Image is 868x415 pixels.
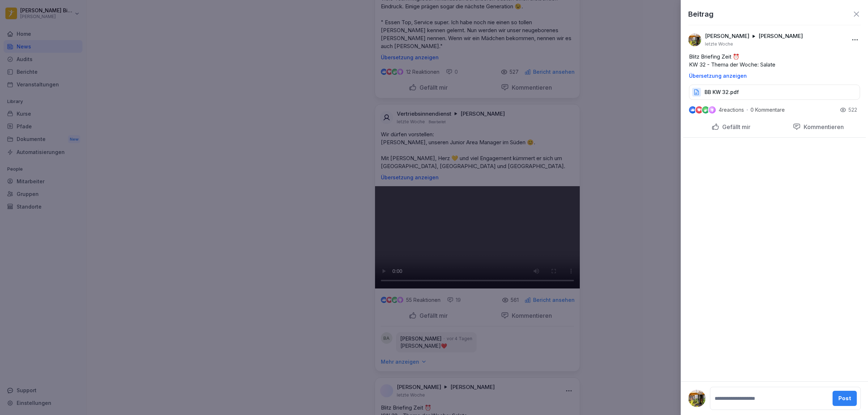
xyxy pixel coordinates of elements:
div: Post [838,394,851,402]
img: ahtvx1qdgs31qf7oeejj87mb.png [688,33,701,46]
p: [PERSON_NAME] [705,33,749,40]
p: Übersetzung anzeigen [689,73,860,79]
a: BB KW 32.pdf [689,91,860,98]
p: Beitrag [688,9,714,20]
p: Gefällt mir [719,123,750,131]
p: 522 [848,106,857,114]
p: Kommentieren [801,123,844,131]
button: Post [833,391,857,406]
p: BB KW 32.pdf [705,89,739,96]
p: Blitz Briefing Zeit ⏰ KW 32 - Thema der Woche: Salate [689,53,860,69]
img: ahtvx1qdgs31qf7oeejj87mb.png [688,390,706,407]
p: [PERSON_NAME] [758,33,803,40]
p: 0 Kommentare [750,107,790,113]
p: letzte Woche [705,41,733,47]
p: 4 reactions [719,107,744,113]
